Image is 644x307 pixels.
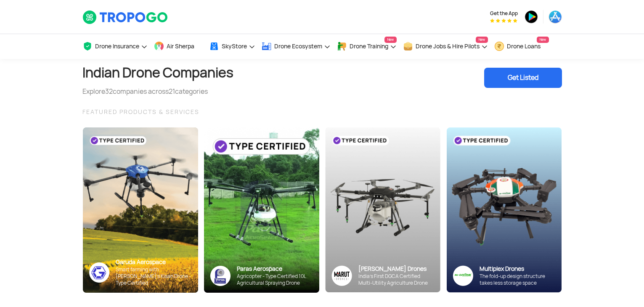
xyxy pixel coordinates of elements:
span: 32 [105,87,113,96]
div: Garuda Aerospace [116,258,192,266]
img: ic_appstore.png [549,10,562,24]
span: Air Sherpa [167,43,194,50]
span: Drone Training [350,43,388,50]
a: Drone TrainingNew [337,34,397,59]
a: Drone Ecosystem [262,34,331,59]
img: paras-card.png [204,127,319,293]
a: Drone Insurance [82,34,148,59]
img: bg_garuda_sky.png [83,127,198,293]
span: Drone Loans [507,43,541,50]
a: Drone Jobs & Hire PilotsNew [403,34,488,59]
img: App Raking [490,19,517,23]
div: Get Listed [484,68,562,88]
h1: Indian Drone Companies [82,59,233,87]
span: New [384,37,397,43]
span: Drone Insurance [95,43,139,50]
img: bg_multiplex_sky.png [446,127,562,293]
a: Air Sherpa [154,34,203,59]
div: India’s First DGCA Certified Multi-Utility Agriculture Drone [358,273,434,286]
img: paras-logo-banner.png [210,266,231,286]
div: Paras Aerospace [237,265,313,273]
span: Drone Ecosystem [274,43,322,50]
img: Group%2036313.png [331,265,352,286]
div: [PERSON_NAME] Drones [358,265,434,273]
span: New [476,37,488,43]
a: Drone LoansNew [494,34,549,59]
span: SkyStore [222,43,247,50]
img: TropoGo Logo [82,10,169,24]
img: ic_garuda_sky.png [89,262,109,283]
div: Explore companies across categories [82,87,233,97]
span: Get the App [490,10,518,17]
div: The fold-up design structure takes less storage space [480,273,555,286]
img: bg_marut_sky.png [325,127,440,292]
a: SkyStore [209,34,255,59]
div: Multiplex Drones [480,265,555,273]
div: Smart farming with [PERSON_NAME]’s Kisan Drone - Type Certified [116,266,192,286]
div: FEATURED PRODUCTS & SERVICES [82,107,562,117]
img: ic_playstore.png [525,10,538,24]
img: ic_multiplex_sky.png [453,265,473,286]
span: Drone Jobs & Hire Pilots [416,43,480,50]
div: Agricopter - Type Certified 10L Agricultural Spraying Drone [237,273,313,286]
span: New [537,37,549,43]
span: 21 [169,87,175,96]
